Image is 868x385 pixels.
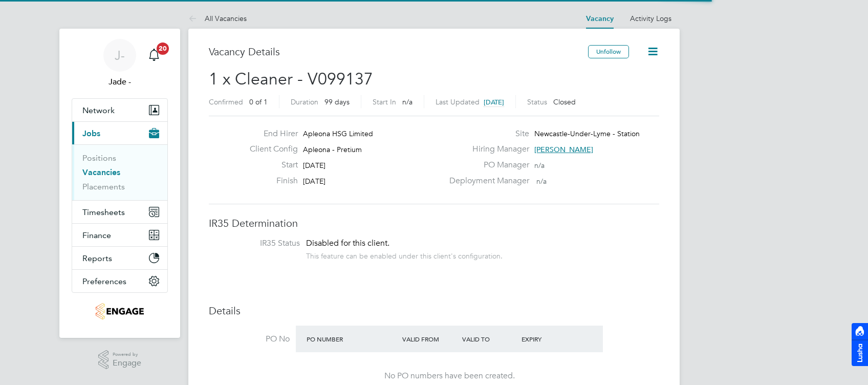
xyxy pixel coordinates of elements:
span: Finance [82,230,111,240]
label: Status [527,97,547,106]
span: n/a [402,97,413,106]
span: Jobs [82,129,100,138]
a: Placements [82,182,125,191]
a: Vacancy [586,14,614,23]
label: Last Updated [436,97,480,106]
h3: Vacancy Details [209,45,588,58]
label: Site [443,129,529,139]
span: [DATE] [484,98,504,106]
span: Apleona - Pretium [303,145,362,154]
span: Disabled for this client. [306,238,389,248]
label: Deployment Manager [443,176,529,186]
label: Start [242,160,298,170]
span: [DATE] [303,177,325,186]
label: PO Manager [443,160,529,170]
a: Go to home page [72,303,168,319]
div: This feature can be enabled under this client's configuration. [306,249,503,261]
div: Expiry [519,330,579,348]
a: Activity Logs [630,14,671,23]
label: Confirmed [209,97,243,106]
span: Timesheets [82,207,125,217]
span: Network [82,105,115,115]
span: 20 [157,42,169,55]
h3: IR35 Determination [209,217,659,230]
div: No PO numbers have been created. [306,371,593,381]
a: All Vacancies [188,14,247,23]
button: Unfollow [588,45,629,58]
span: [DATE] [303,161,325,170]
button: Network [72,99,167,121]
a: J-Jade - [72,39,168,88]
span: 1 x Cleaner - V099137 [209,69,373,89]
span: [PERSON_NAME] [534,145,593,154]
label: PO No [209,334,290,345]
span: Closed [553,97,576,106]
span: Preferences [82,276,126,286]
span: n/a [536,177,547,186]
div: PO Number [304,330,400,348]
img: thornbaker-logo-retina.png [96,303,143,319]
label: End Hirer [242,129,298,139]
div: Valid To [460,330,519,348]
span: 0 of 1 [249,97,268,106]
span: J- [115,49,125,62]
label: Start In [373,97,396,106]
button: Preferences [72,270,167,292]
span: n/a [534,161,545,170]
label: Client Config [242,144,298,155]
span: Powered by [113,350,141,359]
div: Valid From [400,330,460,348]
label: Finish [242,176,298,186]
a: 20 [144,39,164,72]
nav: Main navigation [59,29,180,338]
h3: Details [209,304,659,317]
span: 99 days [324,97,350,106]
button: Finance [72,224,167,246]
span: Newcastle-Under-Lyme - Station [534,129,640,138]
div: Jobs [72,144,167,200]
a: Vacancies [82,167,120,177]
a: Positions [82,153,116,163]
span: Reports [82,253,112,263]
a: Powered byEngage [98,350,142,370]
label: Hiring Manager [443,144,529,155]
label: IR35 Status [219,238,300,249]
span: Engage [113,359,141,368]
span: Jade - [72,76,168,88]
span: Apleona HSG Limited [303,129,373,138]
label: Duration [291,97,318,106]
button: Timesheets [72,201,167,223]
button: Jobs [72,122,167,144]
button: Reports [72,247,167,269]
